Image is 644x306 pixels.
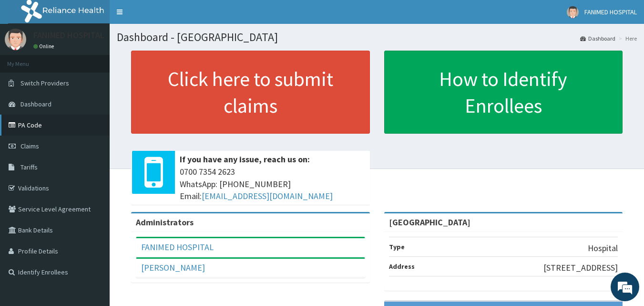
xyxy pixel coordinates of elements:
[543,262,618,274] p: [STREET_ADDRESS]
[141,262,205,273] a: [PERSON_NAME]
[141,242,214,253] a: FANIMED HOSPITAL
[588,242,618,254] p: Hospital
[384,51,623,134] a: How to Identify Enrollees
[389,217,470,228] strong: [GEOGRAPHIC_DATA]
[33,43,56,50] a: Online
[20,142,39,150] span: Claims
[18,48,39,72] img: d_794563401_company_1708531726252_794563401
[202,190,333,201] a: [EMAIL_ADDRESS][DOMAIN_NAME]
[20,79,69,87] span: Switch Providers
[616,34,637,42] li: Here
[5,29,26,50] img: User Image
[20,100,51,108] span: Dashboard
[5,204,182,238] textarea: Type your message and hit 'Enter'
[389,243,405,251] b: Type
[50,53,160,66] div: Chat with us now
[180,154,310,165] b: If you have any issue, reach us on:
[136,217,194,228] b: Administrators
[117,31,637,43] h1: Dashboard - [GEOGRAPHIC_DATA]
[580,34,615,42] a: Dashboard
[180,166,365,202] span: 0700 7354 2623 WhatsApp: [PHONE_NUMBER] Email:
[389,262,415,271] b: Address
[156,5,179,28] div: Minimize live chat window
[567,6,579,18] img: User Image
[55,92,132,189] span: We're online!
[20,163,38,171] span: Tariffs
[33,31,104,40] p: FANIMED HOSPITAL
[131,51,370,134] a: Click here to submit claims
[584,8,637,16] span: FANIMED HOSPITAL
